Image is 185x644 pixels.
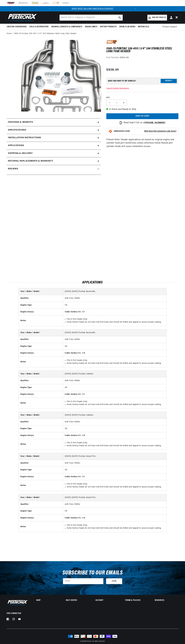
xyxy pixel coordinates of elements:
[19,494,63,501] th: Year / Make / Model
[63,350,166,356] td: 400, 428
[7,150,101,157] summary: Shipping & Delivery
[72,8,113,10] a: SHOP BEST SELLING IGNITION & EXHAUST
[161,79,177,83] button: Verify
[8,136,41,140] h2: Installation instructions
[63,336,166,343] td: with Floor Shifter
[8,152,33,155] h2: Shipping & Delivery
[106,88,129,89] a: View All Vehicle Applications
[67,444,165,447] li: Some factory heads do not have end bolt holes and should be drilled and tapped to assure proper s...
[8,144,24,147] span: Applications
[19,315,63,326] th: Notes
[67,400,165,403] li: Fits D-Port heads Only.
[19,412,63,419] th: Year / Make / Model
[65,311,77,313] strong: Cubic Inches:
[108,80,136,82] div: Does This part fit My vehicle?
[19,515,63,521] th: Engine Size(s)
[118,24,137,30] summary: Spark Plug Wires
[67,486,165,488] li: Some factory heads do not have end bolt holes and should be drilled and tapped to assure proper s...
[7,134,101,142] summary: Installation instructions
[19,432,63,439] th: Engine Size(s)
[67,362,165,365] li: Some factory heads do not have end bolt holes and should be drilled and tapped to assure proper s...
[19,343,63,350] th: Engine Type
[63,302,166,308] td: V8
[137,24,150,30] summary: Motorcycle
[7,281,178,284] h2: Applications
[106,97,178,99] label: QTY
[120,57,129,59] strong: D521-SS
[138,25,149,28] span: Motorcycle
[106,56,178,59] div: Part Number:
[19,501,63,508] th: Qualifier
[65,352,77,354] strong: Cubic Inches:
[19,329,63,336] th: Year / Make / Model
[63,412,166,419] td: [DATE]-[DATE] Pontiac Catalina
[63,371,166,377] td: [DATE]-[DATE] Pontiac Catalina
[67,441,165,444] li: Fits D-Port heads Only.
[63,288,166,295] td: [DATE]-[DATE] Pontiac Bonneville
[52,7,133,10] div: 1 of 2
[36,599,60,601] summary: Shop
[8,121,33,124] h2: Features & Benefits
[50,24,84,30] summary: Headers, Exhausts & Components
[106,47,178,53] h1: 1965-70 Pontiac 326-455 1 3/4" 304 Stainless Steel Long Tube Header
[19,473,63,480] th: Engine Size(s)
[63,309,166,315] td: 389, 421
[106,113,178,119] button: Add to cart
[144,130,176,132] strong: What does this emissions code mean?
[85,25,97,28] span: Engine Swaps
[152,16,166,19] span: Add my vehicle
[19,391,63,398] th: Engine Size(s)
[19,350,63,356] th: Engine Size(s)
[65,393,77,395] strong: Cubic Inches:
[19,480,63,491] th: Notes
[119,25,135,28] span: Spark Plug Wires
[67,527,165,530] li: Some factory heads do not have end bolt holes and should be drilled and tapped to assure proper s...
[63,391,166,398] td: 389, 421
[52,7,133,10] div: Announcement
[108,129,113,133] img: Emissions code
[125,599,149,601] summary: Terms & policies
[19,295,63,302] th: Qualifier
[7,32,178,35] nav: breadcrumbs
[65,435,77,436] strong: Cubic Inches:
[124,121,165,125] p: Need help? Call us at
[63,329,166,336] td: [DATE]-[DATE] Pontiac Bonneville
[67,524,165,527] li: Fits D-Port heads Only.
[63,343,166,350] td: V8
[63,473,166,480] td: 389, 421
[66,599,90,601] summary: Help Center
[29,25,49,28] span: Coils & Distributors
[14,32,76,35] a: 1965-70 Pontiac 326-455 1 3/4" 304 Stainless Steel Long Tube Header
[63,432,166,439] td: 400, 428
[7,13,37,22] img: Pertronix
[95,599,119,601] summary: Account
[155,599,178,601] summary: Resources
[63,460,166,467] td: with Floor Shifter
[19,309,63,315] th: Engine Size(s)
[19,419,63,425] th: Qualifier
[67,403,165,406] li: Some factory heads do not have end bolt holes and should be drilled and tapped to assure proper s...
[63,508,166,515] td: V8
[63,295,166,302] td: with Floor Shifter
[7,126,101,134] summary: Specifications
[92,641,105,642] small: All rights reserved.
[19,384,63,391] th: Engine Type
[19,508,63,515] th: Engine Type
[28,24,50,30] summary: Coils & Distributors
[85,641,91,642] a: PerTronix
[63,467,166,473] td: V8
[8,128,26,132] h2: Specifications
[63,453,166,460] td: [DATE]-[DATE] Pontiac Grand Prix
[63,515,166,521] td: 400, 428
[133,6,138,11] button: Translation missing: en.sections.announcements.next_announcement
[19,467,63,473] th: Engine Type
[145,122,165,124] strong: [PHONE_NUMBER]
[63,494,166,501] td: [DATE]-[DATE] Pontiac Grand Prix
[8,167,18,171] h2: Reviews
[19,336,63,343] th: Qualifier
[63,384,166,391] td: V8
[8,159,53,163] h2: Returns, Replacements & Warranty
[67,318,165,321] li: Fits D-Port heads Only.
